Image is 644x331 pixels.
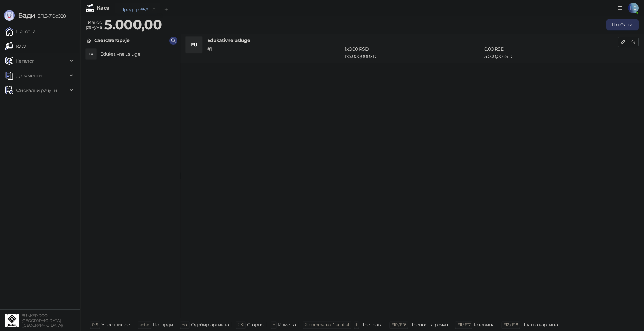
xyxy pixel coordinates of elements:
div: Пренос на рачун [409,320,448,329]
div: Каса [97,5,109,11]
div: Потврди [153,320,173,329]
span: 0,00 RSD [484,46,504,52]
img: Logo [4,10,15,21]
div: Одабир артикла [191,320,229,329]
small: BUNKER DOO [GEOGRAPHIC_DATA] ([GEOGRAPHIC_DATA]) [21,313,63,328]
span: ↑/↓ [182,322,187,327]
a: Почетна [5,25,36,38]
span: Документи [16,69,42,82]
img: 64x64-companyLogo-d200c298-da26-4023-afd4-f376f589afb5.jpeg [5,314,19,327]
span: 0-9 [92,322,98,327]
span: 1 x 0,00 RSD [345,46,369,52]
span: 3.11.3-710c028 [35,13,66,19]
div: # 1 [206,45,343,60]
div: Сторно [247,320,264,329]
div: Платна картица [521,320,558,329]
div: grid [81,47,180,318]
div: Износ рачуна [85,18,103,31]
div: Унос шифре [101,320,130,329]
div: EU [86,49,96,59]
button: Плаћање [606,19,639,30]
span: F12 / F18 [503,322,518,327]
span: f [356,322,357,327]
span: enter [140,322,149,327]
div: Све категорије [94,37,129,44]
span: Фискални рачуни [16,84,57,97]
span: ⌫ [238,322,243,327]
h4: Edukativne usluge [100,49,175,59]
span: F11 / F17 [457,322,470,327]
h4: Edukativne usluge [207,37,618,44]
span: ⌘ command / ⌃ control [305,322,349,327]
div: 5.000,00 RSD [483,45,619,60]
strong: 5.000,00 [104,16,162,33]
span: + [273,322,275,327]
a: Каса [5,40,26,53]
div: Продаја 659 [120,6,148,13]
span: F10 / F16 [391,322,406,327]
div: EU [186,37,202,53]
span: Каталог [16,54,34,68]
a: Документација [614,3,625,13]
span: Бади [18,11,35,19]
div: 1 x 5.000,00 RSD [343,45,483,60]
div: Претрага [360,320,382,329]
button: Add tab [160,3,173,16]
div: Измена [278,320,296,329]
button: remove [150,7,158,12]
div: Готовина [474,320,494,329]
span: НЗ [628,3,639,13]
